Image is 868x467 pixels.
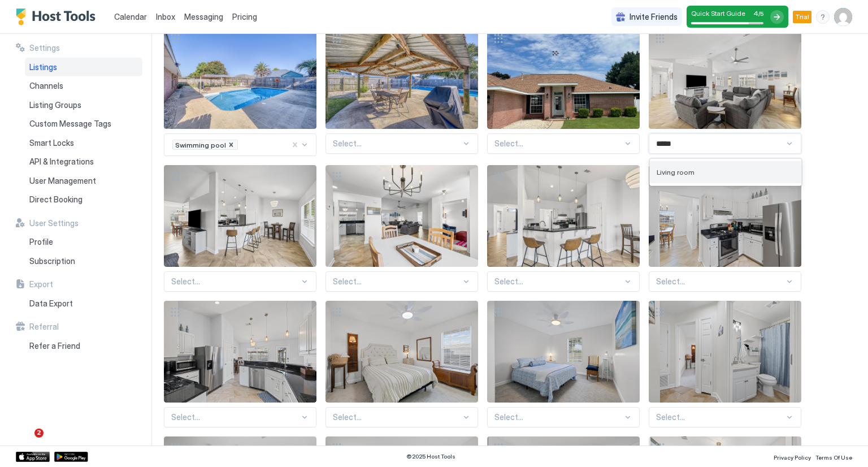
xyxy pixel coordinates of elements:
a: Terms Of Use [815,451,852,462]
div: View image [649,301,801,403]
span: User Settings [29,218,79,228]
div: View imageSelect... [649,301,801,427]
div: View image [649,27,801,129]
span: © 2025 Host Tools [406,453,455,460]
div: View imageSelect... [487,301,640,427]
span: Profile [29,237,53,247]
span: 2 [34,429,44,438]
span: Settings [29,43,60,53]
span: Trial [795,12,809,22]
div: View imageSelect... [325,27,478,154]
span: Privacy Policy [774,454,811,461]
span: Invite Friends [630,12,678,22]
div: View imageSwimming poolRemove Swimming pool [164,27,316,156]
span: Pricing [232,12,257,22]
a: Refer a Friend [25,336,142,356]
div: View imageSelect... [649,165,801,292]
div: Remove Swimming pool [227,140,235,149]
span: Channels [29,81,63,91]
span: 4 [753,9,758,18]
span: Data Export [29,299,73,309]
div: View image [164,165,316,267]
a: Direct Booking [25,190,142,209]
a: Channels [25,76,142,96]
a: Inbox [156,11,175,23]
div: View image [487,301,640,403]
span: Terms Of Use [815,454,852,461]
div: View image [487,27,640,129]
span: User Management [29,176,96,186]
span: API & Integrations [29,157,94,167]
a: API & Integrations [25,152,142,171]
div: View image [325,27,478,129]
span: Refer a Friend [29,341,80,351]
span: Swimming pool [175,141,226,149]
span: Calendar [114,12,147,21]
span: Living room [657,168,695,176]
span: Inbox [156,12,175,21]
span: Direct Booking [29,194,83,205]
a: Host Tools Logo [16,8,101,25]
a: Profile [25,232,142,252]
a: Subscription [25,252,142,271]
div: View image [164,301,316,403]
div: View image [649,165,801,267]
span: Custom Message Tags [29,119,111,129]
iframe: Intercom live chat [11,429,38,456]
span: Quick Start Guide [691,9,745,18]
a: Listing Groups [25,96,142,115]
span: Referral [29,322,59,332]
a: Data Export [25,294,142,313]
div: menu [816,10,830,24]
div: View image [325,165,478,267]
span: Listing Groups [29,100,81,110]
a: User Management [25,171,142,191]
div: User profile [834,8,852,26]
div: View imageSelect... [487,27,640,154]
span: Smart Locks [29,138,74,148]
div: View image [487,165,640,267]
div: View imageLiving room [649,27,801,154]
span: / 5 [758,10,763,18]
div: View image [325,301,478,403]
a: Privacy Policy [774,451,811,462]
div: View imageSelect... [487,165,640,292]
a: Messaging [184,11,223,23]
div: View image [164,27,316,129]
span: Messaging [184,12,223,21]
a: Smart Locks [25,133,142,153]
span: Listings [29,62,57,72]
div: View imageSelect... [164,165,316,292]
div: View imageSelect... [325,165,478,292]
span: Export [29,279,53,289]
a: Listings [25,58,142,77]
a: App Store [16,452,50,462]
span: Subscription [29,256,75,266]
a: Custom Message Tags [25,114,142,133]
div: View imageSelect... [325,301,478,427]
a: Google Play Store [54,452,88,462]
div: View imageSelect... [164,301,316,427]
a: Calendar [114,11,147,23]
